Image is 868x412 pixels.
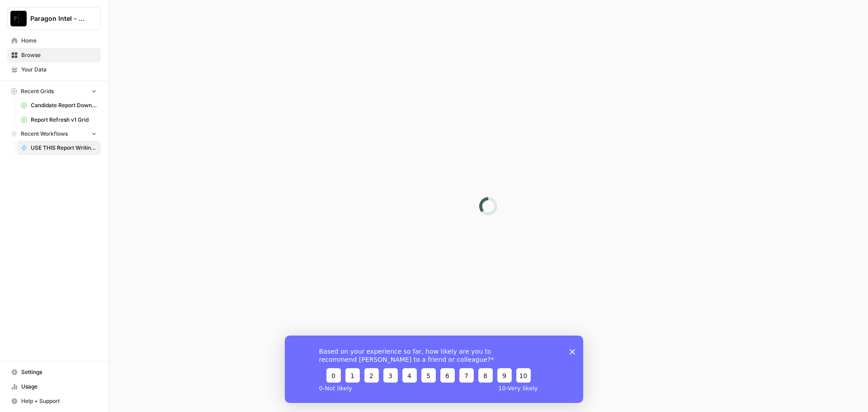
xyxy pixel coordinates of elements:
a: USE THIS Report Writing Workflow - v2 Gemini One Analysis [17,141,101,155]
span: Usage [21,383,97,391]
a: Home [7,33,101,48]
a: Candidate Report Download Sheet [17,98,101,113]
button: Recent Grids [7,85,101,98]
span: USE THIS Report Writing Workflow - v2 Gemini One Analysis [31,144,97,152]
span: Settings [21,368,97,376]
img: Paragon Intel - Bill / Ty / Colby R&D Logo [10,10,27,27]
span: Your Data [21,66,97,74]
a: Usage [7,379,101,394]
a: Settings [7,365,101,379]
span: Home [21,37,97,45]
span: Candidate Report Download Sheet [31,101,97,109]
span: Browse [21,51,97,59]
span: Recent Grids [21,87,54,95]
button: Recent Workflows [7,127,101,141]
iframe: Survey from AirOps [285,336,583,403]
span: Help + Support [21,397,97,405]
a: Browse [7,48,101,62]
a: Your Data [7,62,101,77]
button: Workspace: Paragon Intel - Bill / Ty / Colby R&D [7,7,101,30]
button: Help + Support [7,394,101,408]
span: Report Refresh v1 Grid [31,116,97,124]
span: Recent Workflows [21,130,68,138]
span: Paragon Intel - Bill / Ty / [PERSON_NAME] R&D [30,14,85,23]
a: Report Refresh v1 Grid [17,113,101,127]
